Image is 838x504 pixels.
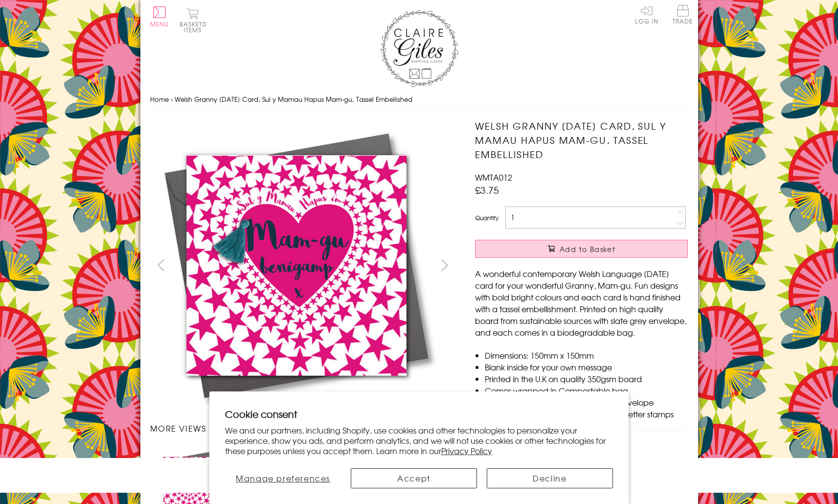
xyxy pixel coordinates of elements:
[171,94,173,104] span: ›
[485,349,688,361] li: Dimensions: 150mm x 150mm
[236,472,330,484] span: Manage preferences
[225,407,613,421] h2: Cookie consent
[475,213,498,222] label: Quantity
[673,5,693,24] span: Trade
[150,90,688,110] nav: breadcrumbs
[475,119,688,161] h1: Welsh Granny [DATE] Card, Sul y Mamau Hapus Mam-gu, Tassel Embellished
[635,5,658,24] a: Log In
[184,20,206,34] span: 0 items
[351,468,477,488] button: Accept
[475,240,688,258] button: Add to Basket
[150,254,172,276] button: prev
[225,468,341,488] button: Manage preferences
[380,10,458,87] img: Claire Giles Greetings Cards
[455,119,749,412] img: Welsh Granny Mother's Day Card, Sul y Mamau Hapus Mam-gu, Tassel Embellished
[225,425,613,456] p: We and our partners, including Shopify, use cookies and other technologies to personalize your ex...
[485,373,688,385] li: Printed in the U.K on quality 350gsm board
[475,171,512,183] span: WMTA012
[475,268,688,338] p: A wonderful contemporary Welsh Language [DATE] card for your wonderful Granny, Mam-gu. Fun design...
[175,94,412,104] span: Welsh Granny [DATE] Card, Sul y Mamau Hapus Mam-gu, Tassel Embellished
[441,445,492,457] a: Privacy Policy
[485,385,688,396] li: Comes wrapped in Compostable bag
[433,254,455,276] button: next
[150,20,169,28] span: Menu
[487,468,613,488] button: Decline
[673,5,693,26] a: Trade
[150,119,443,412] img: Welsh Granny Mother's Day Card, Sul y Mamau Hapus Mam-gu, Tassel Embellished
[485,361,688,373] li: Blank inside for your own message
[475,183,499,197] span: £3.75
[560,244,615,254] span: Add to Basket
[150,6,169,27] button: Menu
[150,422,456,434] h3: More views
[180,8,206,33] button: Basket0 items
[150,94,169,104] a: Home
